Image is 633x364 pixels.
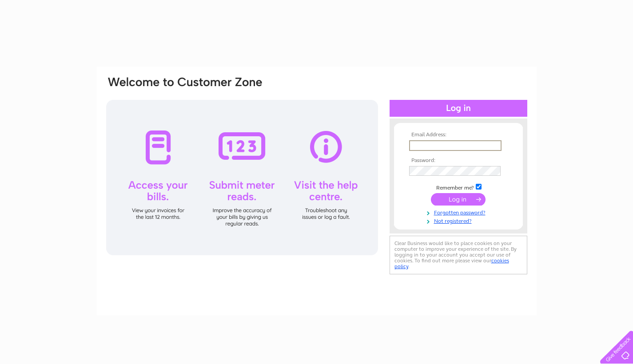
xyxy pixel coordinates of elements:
[409,208,510,216] a: Forgotten password?
[409,216,510,225] a: Not registered?
[390,236,527,274] div: Clear Business would like to place cookies on your computer to improve your experience of the sit...
[407,132,510,138] th: Email Address:
[407,182,510,191] td: Remember me?
[407,158,510,164] th: Password:
[394,257,509,269] a: cookies policy
[431,193,486,206] input: Submit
